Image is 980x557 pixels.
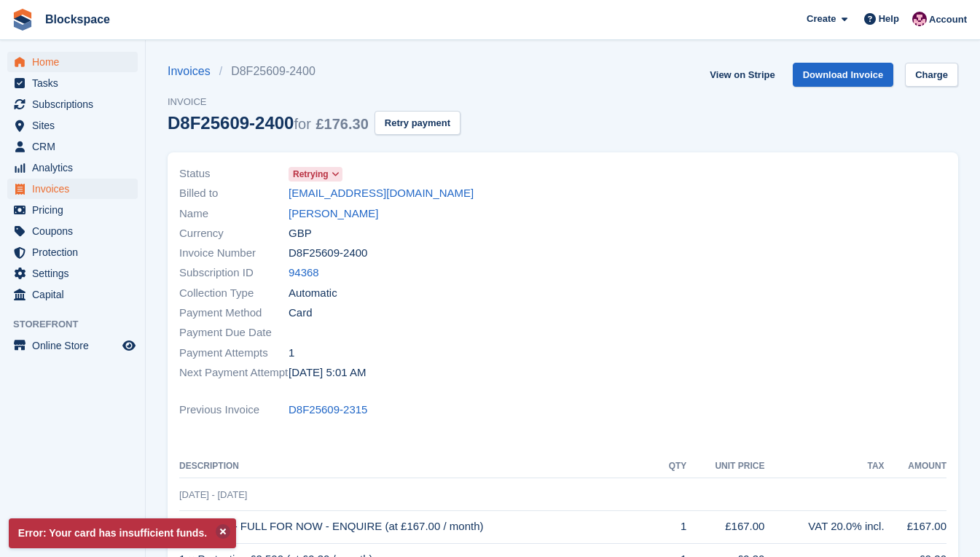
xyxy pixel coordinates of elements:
[7,200,138,220] a: menu
[289,265,319,281] a: 94368
[179,345,289,362] span: Payment Attempts
[179,285,289,302] span: Collection Type
[7,136,138,157] a: menu
[658,510,686,543] td: 1
[32,284,119,305] span: Capital
[289,165,342,182] a: Retrying
[179,365,289,381] span: Next Payment Attempt
[7,179,138,199] a: menu
[179,206,289,222] span: Name
[7,263,138,284] a: menu
[7,115,138,136] a: menu
[289,206,378,222] a: [PERSON_NAME]
[7,157,138,178] a: menu
[168,113,369,133] div: D8F25609-2400
[375,111,460,135] button: Retry payment
[7,221,138,241] a: menu
[32,73,119,93] span: Tasks
[793,63,894,87] a: Download Invoice
[9,518,236,548] p: Error: Your card has insufficient funds.
[179,402,289,418] span: Previous Invoice
[179,489,247,500] span: [DATE] - [DATE]
[32,136,119,157] span: CRM
[168,63,219,80] a: Invoices
[879,12,899,26] span: Help
[179,455,658,478] th: Description
[179,165,289,182] span: Status
[32,200,119,220] span: Pricing
[912,12,927,26] img: Blockspace
[179,265,289,281] span: Subscription ID
[704,63,780,87] a: View on Stripe
[885,510,946,543] td: £167.00
[764,455,884,478] th: Tax
[13,317,145,332] span: Storefront
[32,115,119,136] span: Sites
[7,94,138,114] a: menu
[7,52,138,72] a: menu
[12,9,34,31] img: stora-icon-8386f47178a22dfd0bd8f6a31ec36ba5ce8667c1dd55bd0f319d3a0aa187defe.svg
[32,94,119,114] span: Subscriptions
[32,179,119,199] span: Invoices
[294,116,310,132] span: for
[929,12,967,27] span: Account
[293,168,329,181] span: Retrying
[289,345,294,362] span: 1
[289,225,312,242] span: GBP
[7,284,138,305] a: menu
[7,242,138,262] a: menu
[658,455,686,478] th: QTY
[7,73,138,93] a: menu
[289,285,337,302] span: Automatic
[289,305,313,322] span: Card
[289,365,366,381] time: 2025-08-14 04:01:33 UTC
[32,242,119,262] span: Protection
[289,245,367,262] span: D8F25609-2400
[179,245,289,262] span: Invoice Number
[885,455,946,478] th: Amount
[289,185,474,202] a: [EMAIL_ADDRESS][DOMAIN_NAME]
[32,52,119,72] span: Home
[315,116,368,132] span: £176.30
[32,157,119,178] span: Analytics
[179,510,658,543] td: 1 × 50 sqft - FULL FOR NOW - ENQUIRE (at £167.00 / month)
[168,63,460,80] nav: breadcrumbs
[686,510,764,543] td: £167.00
[168,95,460,109] span: Invoice
[905,63,958,87] a: Charge
[179,305,289,322] span: Payment Method
[179,185,289,202] span: Billed to
[686,455,764,478] th: Unit Price
[32,221,119,241] span: Coupons
[764,518,884,535] div: VAT 20.0% incl.
[120,337,138,354] a: Preview store
[32,335,119,356] span: Online Store
[807,12,836,26] span: Create
[179,324,289,341] span: Payment Due Date
[179,225,289,242] span: Currency
[289,402,367,418] a: D8F25609-2315
[32,263,119,284] span: Settings
[7,335,138,356] a: menu
[39,7,116,31] a: Blockspace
